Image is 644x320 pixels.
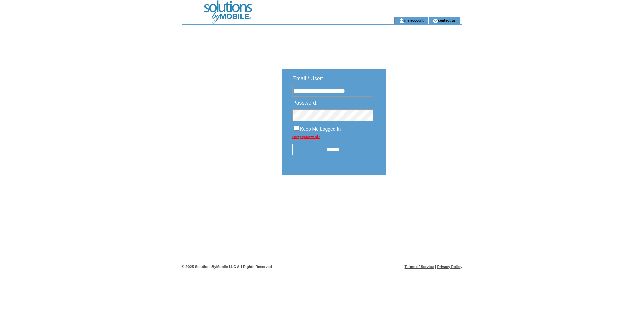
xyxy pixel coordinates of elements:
[292,100,318,106] span: Password:
[437,265,462,269] a: Privacy Policy
[399,18,404,24] img: account_icon.gif;jsessionid=53F49BCD7C9E5C960767AD71B367521F
[435,265,436,269] span: |
[300,126,341,132] span: Keep Me Logged In
[404,18,424,22] a: my account
[292,135,320,139] a: Forgot password?
[406,192,439,200] img: transparent.png;jsessionid=53F49BCD7C9E5C960767AD71B367521F
[292,76,323,81] span: Email / User:
[433,18,438,24] img: contact_us_icon.gif;jsessionid=53F49BCD7C9E5C960767AD71B367521F
[405,265,434,269] a: Terms of Service
[182,265,272,269] span: © 2025 SolutionsByMobile LLC All Rights Reserved
[438,18,456,22] a: contact us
